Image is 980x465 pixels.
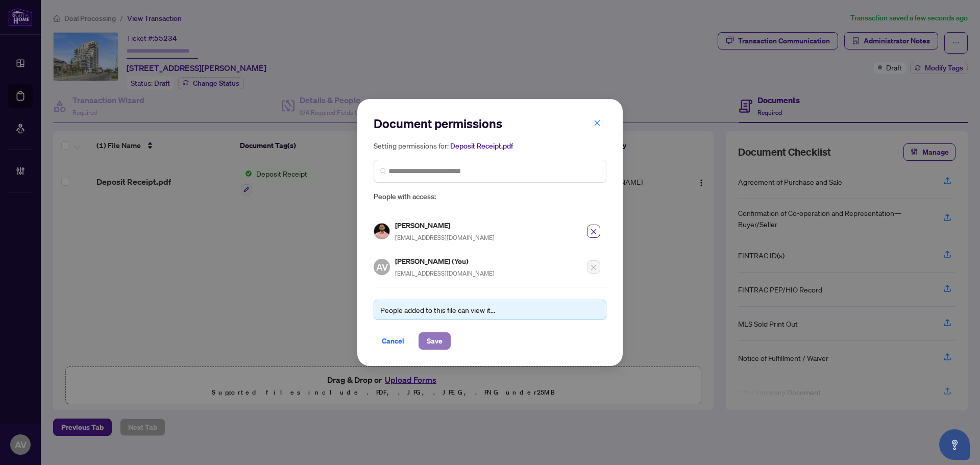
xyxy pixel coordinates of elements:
span: Deposit Receipt.pdf [450,141,513,151]
img: search_icon [380,168,386,174]
span: close [590,228,597,235]
h5: [PERSON_NAME] [395,219,495,231]
button: Save [419,332,451,350]
span: [EMAIL_ADDRESS][DOMAIN_NAME] [395,270,495,277]
span: close [594,119,601,127]
span: AV [376,260,388,274]
div: People added to this file can view it... [380,304,600,315]
h5: [PERSON_NAME] (You) [395,255,495,267]
span: Cancel [382,333,404,349]
button: Open asap [939,429,970,460]
h5: Setting permissions for: [374,140,606,152]
span: People with access: [374,191,606,203]
span: Save [427,333,443,349]
h2: Document permissions [374,115,606,132]
button: Cancel [374,332,412,350]
span: [EMAIL_ADDRESS][DOMAIN_NAME] [395,234,495,241]
img: Profile Icon [374,224,389,239]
